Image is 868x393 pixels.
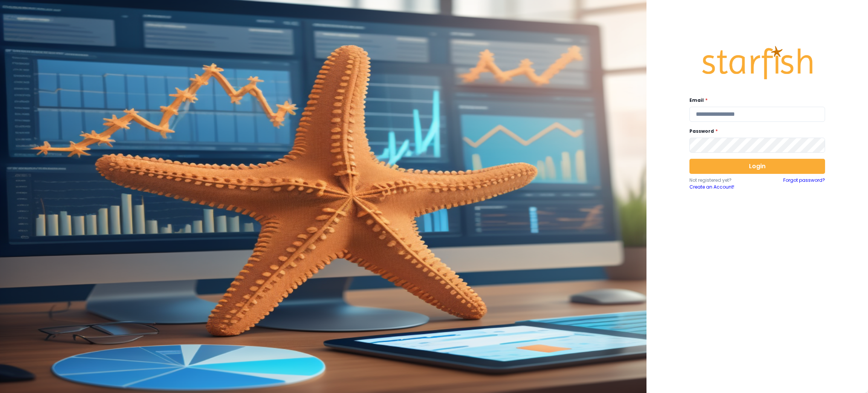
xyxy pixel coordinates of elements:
[689,177,757,184] p: Not registered yet?
[783,177,825,190] a: Forgot password?
[689,97,821,104] label: Email
[701,39,814,86] img: Logo.42cb71d561138c82c4ab.png
[689,128,821,135] label: Password
[689,159,825,174] button: Login
[689,184,757,190] a: Create an Account!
